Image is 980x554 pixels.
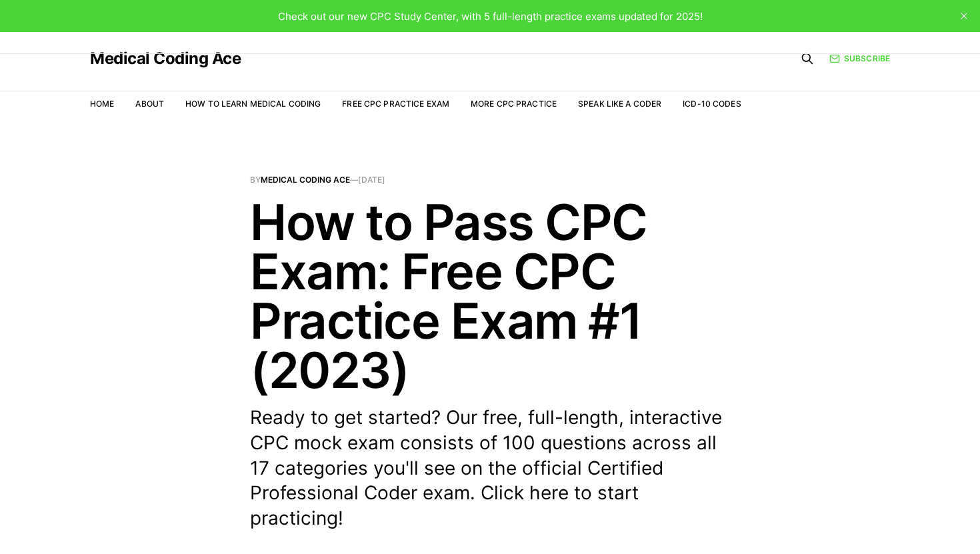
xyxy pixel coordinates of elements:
[759,489,980,554] iframe: portal-trigger
[278,10,703,23] span: Check out our new CPC Study Center, with 5 full-length practice exams updated for 2025!
[342,99,449,109] a: Free CPC Practice Exam
[683,99,741,109] a: ICD-10 Codes
[471,99,557,109] a: More CPC Practice
[829,52,890,65] a: Subscribe
[90,99,114,109] a: Home
[250,197,730,395] h1: How to Pass CPC Exam: Free CPC Practice Exam #1 (2023)
[261,175,350,185] a: Medical Coding Ace
[250,405,730,531] p: Ready to get started? Our free, full-length, interactive CPC mock exam consists of 100 questions ...
[90,51,241,67] a: Medical Coding Ace
[358,175,385,185] time: [DATE]
[135,99,164,109] a: About
[185,99,321,109] a: How to Learn Medical Coding
[578,99,661,109] a: Speak Like a Coder
[953,5,975,27] button: close
[250,176,730,184] span: By —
